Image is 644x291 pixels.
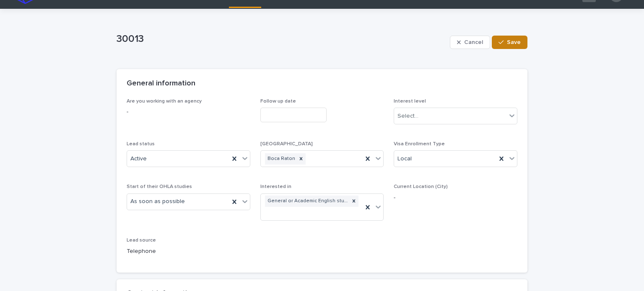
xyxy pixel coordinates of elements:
button: Save [492,36,527,49]
p: - [394,193,517,202]
span: As soon as possible [130,197,185,206]
span: Interest level [394,99,426,104]
p: - [127,108,250,116]
span: Start of their OHLA studies [127,184,192,189]
span: Are you working with an agency [127,99,202,104]
span: Interested in [260,184,291,189]
div: General or Academic English studies [265,196,350,207]
span: Local [397,155,412,163]
span: Current Location (City) [394,184,448,189]
span: Lead source [127,238,156,243]
span: Lead status [127,142,155,147]
span: [GEOGRAPHIC_DATA] [260,142,313,147]
div: Select... [397,112,418,121]
p: Telephone [127,247,250,256]
button: Cancel [450,36,490,49]
span: Visa Enrollment Type [394,142,445,147]
p: 30013 [117,33,447,45]
span: Follow up date [260,99,296,104]
div: Boca Raton [265,153,296,165]
span: Active [130,155,147,163]
span: Cancel [464,39,483,45]
h2: General information [127,79,195,88]
span: Save [507,39,521,45]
